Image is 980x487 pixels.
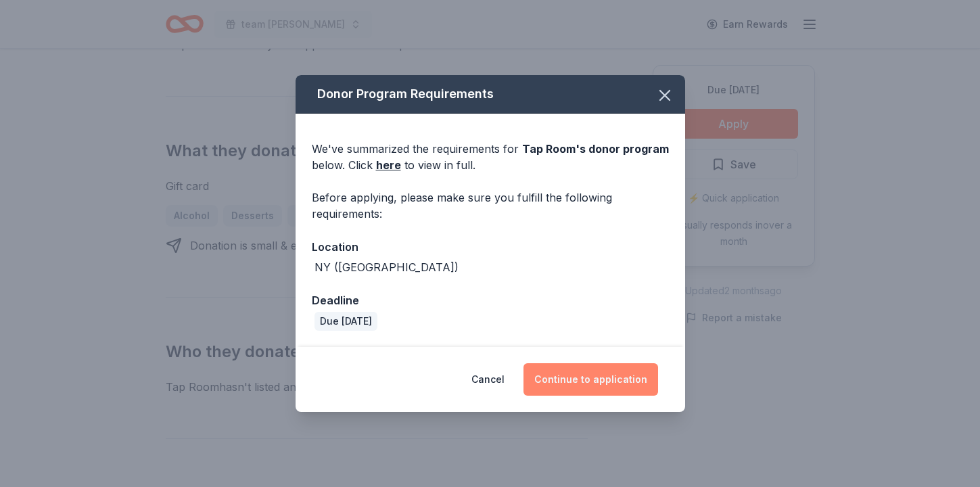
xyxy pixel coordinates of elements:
div: Location [312,238,669,256]
button: Continue to application [523,363,658,396]
div: Before applying, please make sure you fulfill the following requirements: [312,189,669,222]
div: We've summarized the requirements for below. Click to view in full. [312,141,669,173]
a: here [376,157,401,173]
div: Due [DATE] [314,312,377,331]
button: Cancel [471,363,505,396]
div: Donor Program Requirements [296,75,685,114]
span: Tap Room 's donor program [522,142,669,156]
div: NY ([GEOGRAPHIC_DATA]) [314,259,459,275]
div: Deadline [312,292,669,309]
